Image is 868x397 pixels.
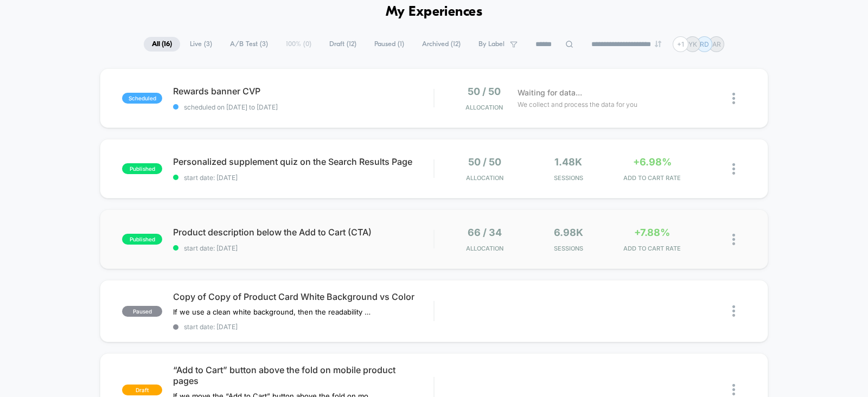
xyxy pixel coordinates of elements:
span: 50 / 50 [468,156,501,168]
span: published [122,163,162,174]
span: +6.98% [633,156,672,168]
span: All ( 16 ) [144,37,180,52]
span: ADD TO CART RATE [613,174,692,182]
span: start date: [DATE] [173,174,433,182]
img: close [732,163,735,175]
span: draft [122,385,162,395]
span: Sessions [529,174,608,182]
span: Sessions [529,245,608,252]
span: 66 / 34 [468,227,502,238]
span: Copy of Copy of Product Card White Background vs Color [173,291,433,302]
span: We collect and process the data for you [518,99,637,110]
img: end [655,41,661,47]
p: RD [700,40,709,48]
span: paused [122,306,162,317]
span: start date: [DATE] [173,323,433,331]
span: Live ( 3 ) [182,37,220,52]
span: 6.98k [554,227,583,238]
span: Rewards banner CVP [173,86,433,97]
span: A/B Test ( 3 ) [222,37,276,52]
span: Allocation [466,245,503,252]
img: close [732,234,735,245]
span: If we use a clean white background, then the readability of product packaging labels will improve... [173,308,374,316]
span: “Add to Cart” button above the fold on mobile product pages [173,364,433,386]
span: +7.88% [634,227,670,238]
span: scheduled [122,93,162,104]
span: By Label [478,40,505,48]
span: start date: [DATE] [173,244,433,252]
span: Waiting for data... [518,87,582,99]
p: AR [712,40,721,48]
span: scheduled on [DATE] to [DATE] [173,103,433,111]
img: close [732,93,735,104]
span: Allocation [466,174,503,182]
span: Draft ( 12 ) [321,37,365,52]
span: Personalized supplement quiz on the Search Results Page [173,156,433,167]
span: ADD TO CART RATE [613,245,692,252]
h1: My Experiences [386,4,483,20]
img: close [732,305,735,317]
span: Allocation [465,104,503,111]
span: Product description below the Add to Cart (CTA) [173,227,433,238]
div: + 1 [673,36,688,52]
img: close [732,384,735,395]
span: 1.48k [554,156,582,168]
span: Paused ( 1 ) [366,37,412,52]
span: 50 / 50 [468,86,501,97]
span: published [122,234,162,245]
p: YK [688,40,697,48]
span: Archived ( 12 ) [414,37,469,52]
